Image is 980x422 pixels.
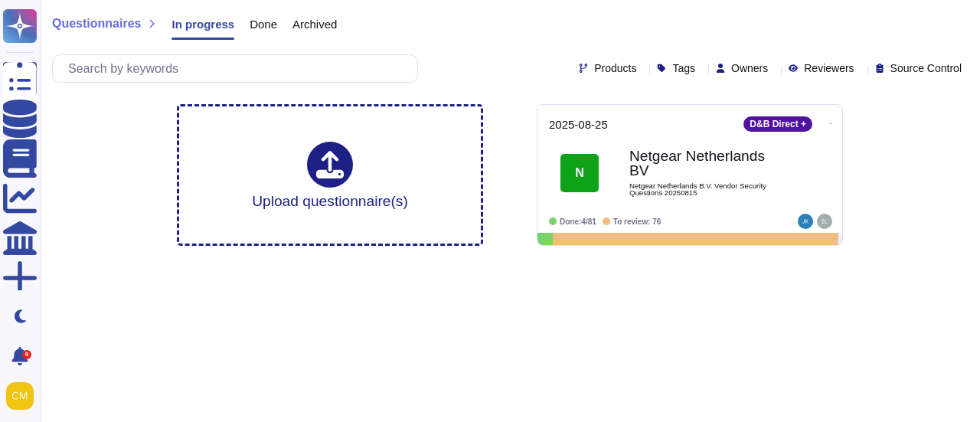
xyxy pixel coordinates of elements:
[629,182,782,197] span: Netgear Netherlands B.V. Vendor Security Questions 20250815
[743,116,812,132] div: D&B Direct +
[60,55,417,82] input: Search by keywords
[250,18,277,30] span: Done
[292,18,337,30] span: Archived
[613,218,661,226] span: To review: 76
[629,149,782,178] b: Netgear Netherlands BV
[6,382,34,410] img: user
[252,142,408,208] div: Upload questionnaire(s)
[560,218,596,226] span: Done: 4/81
[804,63,854,74] span: Reviewers
[594,63,636,74] span: Products
[672,63,695,74] span: Tags
[731,63,768,74] span: Owners
[798,214,813,229] img: user
[171,18,234,30] span: In progress
[549,119,608,130] span: 2025-08-25
[560,154,599,192] div: N
[52,18,141,30] span: Questionnaires
[890,63,962,74] span: Source Control
[22,350,31,359] div: 9
[3,379,44,413] button: user
[817,214,832,229] img: user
